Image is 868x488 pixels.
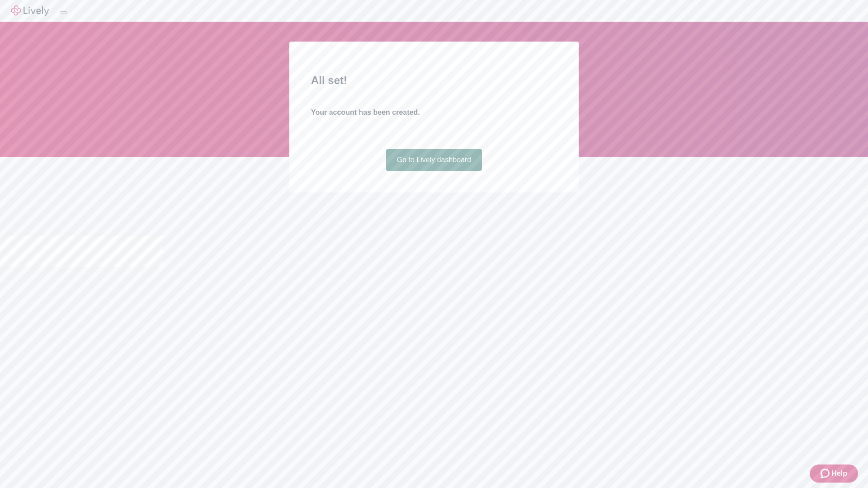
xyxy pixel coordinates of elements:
[311,72,557,89] h2: All set!
[831,468,847,479] span: Help
[311,107,557,118] h4: Your account has been created.
[11,5,49,16] img: Lively
[60,11,67,14] button: Log out
[810,465,858,483] button: Zendesk support iconHelp
[386,149,482,171] a: Go to Lively dashboard
[821,468,831,479] svg: Zendesk support icon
